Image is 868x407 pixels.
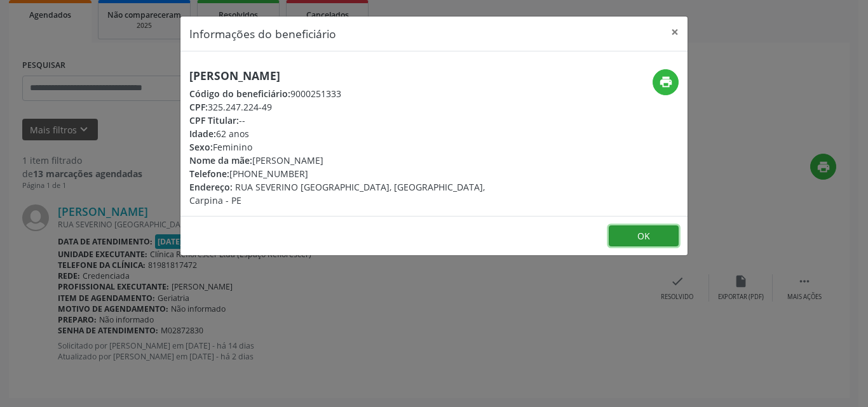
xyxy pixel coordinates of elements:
span: CPF: [189,101,208,113]
div: Feminino [189,140,510,154]
div: 325.247.224-49 [189,100,510,114]
h5: [PERSON_NAME] [189,69,510,83]
i: print [659,75,673,89]
span: CPF Titular: [189,114,239,126]
span: Endereço: [189,181,233,193]
span: Código do beneficiário: [189,88,290,100]
span: RUA SEVERINO [GEOGRAPHIC_DATA], [GEOGRAPHIC_DATA], Carpina - PE [189,181,485,206]
div: 62 anos [189,127,510,140]
span: Nome da mãe: [189,154,252,166]
span: Idade: [189,128,216,140]
div: 9000251333 [189,87,510,100]
div: [PERSON_NAME] [189,154,510,167]
h5: Informações do beneficiário [189,25,336,42]
div: -- [189,114,510,127]
span: Sexo: [189,141,213,153]
button: Close [662,17,688,48]
div: [PHONE_NUMBER] [189,167,510,180]
button: OK [609,225,679,247]
button: print [653,69,679,95]
span: Telefone: [189,168,229,180]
